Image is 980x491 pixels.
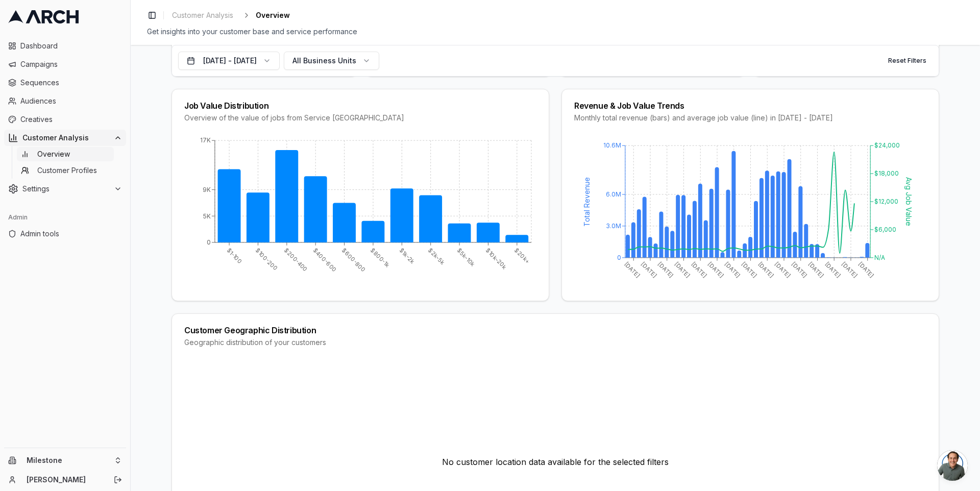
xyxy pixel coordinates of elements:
tspan: [DATE] [690,260,708,279]
tspan: $24,000 [874,141,900,149]
tspan: [DATE] [840,260,859,279]
tspan: Total Revenue [582,177,591,227]
span: Customer Analysis [22,133,110,143]
span: Campaigns [20,59,122,69]
a: [PERSON_NAME] [27,475,103,485]
tspan: [DATE] [773,260,792,279]
tspan: 10.6M [603,141,621,149]
tspan: $100-200 [254,247,279,272]
span: Creatives [20,114,122,125]
div: Get insights into your customer base and service performance [147,27,964,37]
tspan: $6,000 [874,226,896,233]
tspan: $18,000 [874,169,899,177]
a: Campaigns [4,56,126,72]
a: Audiences [4,93,126,109]
tspan: [DATE] [640,260,658,279]
tspan: $800-1k [369,247,391,269]
a: Overview [17,147,114,161]
button: [DATE] - [DATE] [178,52,280,70]
button: Settings [4,181,126,197]
tspan: N/A [874,254,885,261]
tspan: 6.0M [606,190,621,198]
span: Sequences [20,78,122,88]
tspan: $600-800 [340,247,367,274]
a: Creatives [4,111,126,128]
span: Admin tools [20,229,122,239]
tspan: $2k-5k [427,247,446,266]
div: Geographic distribution of your customers [184,337,926,348]
tspan: $1k-2k [398,247,416,265]
tspan: [DATE] [673,260,692,279]
tspan: [DATE] [756,260,775,279]
div: Admin [4,209,126,226]
tspan: [DATE] [706,260,725,279]
a: Customer Analysis [168,8,237,22]
tspan: $5k-10k [455,247,477,268]
button: Reset Filters [882,53,933,69]
tspan: $10k-20k [484,247,508,271]
div: Customer Geographic Distribution [184,326,926,334]
button: All Business Units [284,52,379,70]
a: Dashboard [4,38,126,54]
tspan: 9K [203,186,211,193]
nav: breadcrumb [168,8,290,22]
span: Overview [256,10,290,20]
tspan: [DATE] [740,260,758,279]
span: Audiences [20,96,122,106]
span: Customer Analysis [172,10,233,20]
button: Log out [111,473,125,487]
span: Overview [37,149,70,159]
div: Open chat [937,450,968,481]
tspan: 17K [200,136,211,144]
tspan: [DATE] [823,260,842,279]
tspan: [DATE] [623,260,642,279]
tspan: [DATE] [857,260,875,279]
span: Milestone [27,456,110,465]
button: Milestone [4,452,126,469]
a: Sequences [4,75,126,91]
tspan: $400-600 [312,247,338,274]
a: Customer Profiles [17,163,114,178]
span: Dashboard [20,41,122,51]
tspan: 0 [617,254,621,261]
span: All Business Units [292,56,356,66]
span: Customer Profiles [37,165,97,176]
tspan: $12,000 [874,198,898,205]
tspan: [DATE] [656,260,675,279]
tspan: [DATE] [790,260,808,279]
span: Settings [22,184,110,194]
tspan: 3.0M [606,222,621,230]
tspan: $200-400 [283,247,309,274]
tspan: Avg Job Value [904,177,913,226]
div: Revenue & Job Value Trends [574,102,926,110]
div: Job Value Distribution [184,102,536,110]
tspan: $20k+ [513,247,531,265]
tspan: [DATE] [723,260,742,279]
div: Overview of the value of jobs from Service [GEOGRAPHIC_DATA] [184,113,536,123]
div: Monthly total revenue (bars) and average job value (line) in [DATE] - [DATE] [574,113,926,123]
tspan: 0 [207,238,211,246]
tspan: $1-100 [225,247,243,265]
button: Customer Analysis [4,130,126,146]
tspan: [DATE] [807,260,825,279]
tspan: 5K [203,212,211,220]
a: Admin tools [4,226,126,242]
